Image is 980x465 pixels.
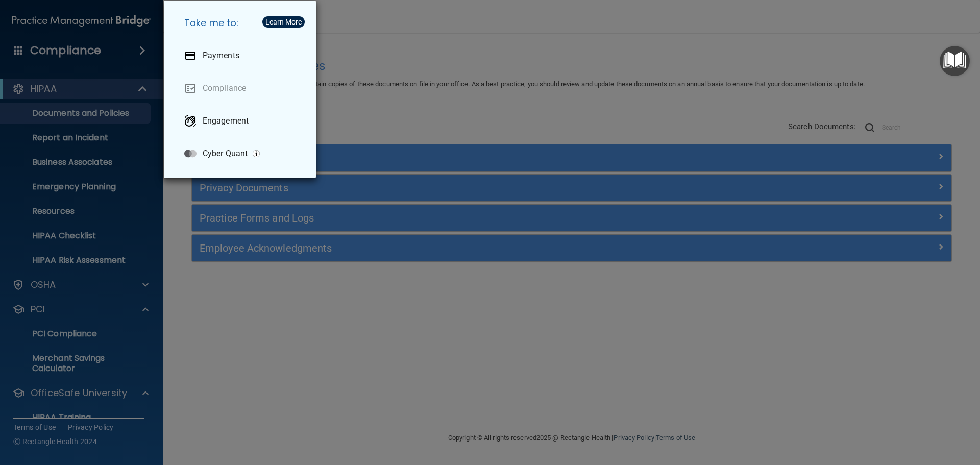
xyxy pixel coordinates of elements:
button: Learn More [262,16,305,28]
h5: Take me to: [176,9,308,37]
iframe: Drift Widget Chat Controller [803,393,968,433]
p: Engagement [203,116,249,126]
a: Compliance [176,74,308,103]
a: Cyber Quant [176,139,308,168]
p: Cyber Quant [203,149,248,159]
div: Learn More [265,18,302,26]
a: Engagement [176,107,308,135]
p: Payments [203,51,239,61]
button: Open Resource Center [940,46,970,76]
a: Payments [176,41,308,70]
